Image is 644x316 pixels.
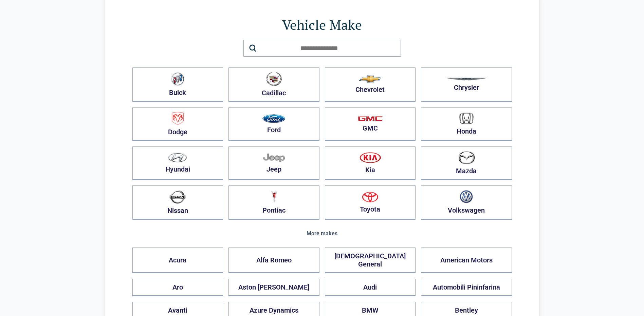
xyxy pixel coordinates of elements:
h1: Vehicle Make [132,15,512,34]
button: Dodge [132,107,223,141]
button: Jeep [228,146,319,180]
div: More makes [132,231,512,237]
button: Aro [132,279,223,296]
button: Ford [228,107,319,141]
button: Automobili Pininfarina [421,279,512,296]
button: Toyota [325,185,416,220]
button: Buick [132,67,223,102]
button: [DEMOGRAPHIC_DATA] General [325,248,416,273]
button: Mazda [421,146,512,180]
button: Audi [325,279,416,296]
button: Honda [421,107,512,141]
button: Pontiac [228,185,319,220]
button: Aston [PERSON_NAME] [228,279,319,296]
button: Alfa Romeo [228,248,319,273]
button: American Motors [421,248,512,273]
button: Acura [132,248,223,273]
button: Chrysler [421,67,512,102]
button: GMC [325,107,416,141]
button: Nissan [132,185,223,220]
button: Chevrolet [325,67,416,102]
button: Volkswagen [421,185,512,220]
button: Kia [325,146,416,180]
button: Hyundai [132,146,223,180]
button: Cadillac [228,67,319,102]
